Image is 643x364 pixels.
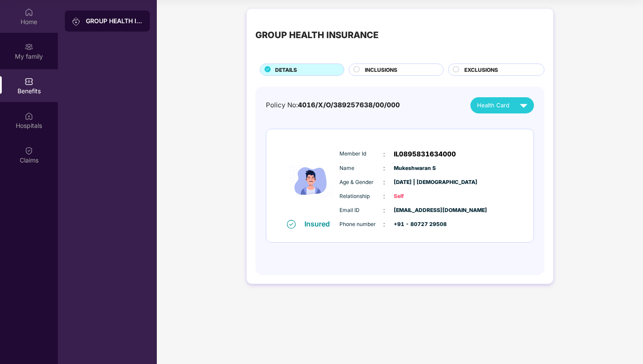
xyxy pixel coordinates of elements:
[86,17,143,25] div: GROUP HEALTH INSURANCE
[298,101,400,109] span: 4016/X/O/389257638/00/000
[304,219,335,228] div: Insured
[285,143,337,219] img: icon
[255,28,378,42] div: GROUP HEALTH INSURANCE
[365,66,397,74] span: INCLUSIONS
[383,219,385,229] span: :
[339,206,383,215] span: Email ID
[394,192,438,201] span: Self
[394,220,438,229] span: +91 - 80727 29508
[25,146,33,155] img: svg+xml;base64,PHN2ZyBpZD0iQ2xhaW0iIHhtbG5zPSJodHRwOi8vd3d3LnczLm9yZy8yMDAwL3N2ZyIgd2lkdGg9IjIwIi...
[25,8,33,17] img: svg+xml;base64,PHN2ZyBpZD0iSG9tZSIgeG1sbnM9Imh0dHA6Ly93d3cudzMub3JnLzIwMDAvc3ZnIiB3aWR0aD0iMjAiIG...
[266,100,400,110] div: Policy No:
[383,191,385,201] span: :
[394,178,438,187] span: [DATE] | [DEMOGRAPHIC_DATA]
[383,205,385,215] span: :
[516,98,531,113] img: svg+xml;base64,PHN2ZyB4bWxucz0iaHR0cDovL3d3dy53My5vcmcvMjAwMC9zdmciIHZpZXdCb3g9IjAgMCAyNCAyNCIgd2...
[339,164,383,173] span: Name
[339,220,383,229] span: Phone number
[339,192,383,201] span: Relationship
[25,77,33,86] img: svg+xml;base64,PHN2ZyBpZD0iQmVuZWZpdHMiIHhtbG5zPSJodHRwOi8vd3d3LnczLm9yZy8yMDAwL3N2ZyIgd2lkdGg9Ij...
[470,97,534,113] button: Health Card
[339,178,383,187] span: Age & Gender
[339,150,383,158] span: Member Id
[383,163,385,173] span: :
[275,66,297,74] span: DETAILS
[394,164,438,173] span: Mukeshwaran S
[25,42,33,51] img: svg+xml;base64,PHN2ZyB3aWR0aD0iMjAiIGhlaWdodD0iMjAiIHZpZXdCb3g9IjAgMCAyMCAyMCIgZmlsbD0ibm9uZSIgeG...
[464,66,498,74] span: EXCLUSIONS
[383,149,385,159] span: :
[72,17,81,26] img: svg+xml;base64,PHN2ZyB3aWR0aD0iMjAiIGhlaWdodD0iMjAiIHZpZXdCb3g9IjAgMCAyMCAyMCIgZmlsbD0ibm9uZSIgeG...
[287,220,296,229] img: svg+xml;base64,PHN2ZyB4bWxucz0iaHR0cDovL3d3dy53My5vcmcvMjAwMC9zdmciIHdpZHRoPSIxNiIgaGVpZ2h0PSIxNi...
[383,177,385,187] span: :
[394,149,456,159] span: IL0895831634000
[394,206,438,215] span: [EMAIL_ADDRESS][DOMAIN_NAME]
[25,112,33,120] img: svg+xml;base64,PHN2ZyBpZD0iSG9zcGl0YWxzIiB4bWxucz0iaHR0cDovL3d3dy53My5vcmcvMjAwMC9zdmciIHdpZHRoPS...
[477,101,509,110] span: Health Card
